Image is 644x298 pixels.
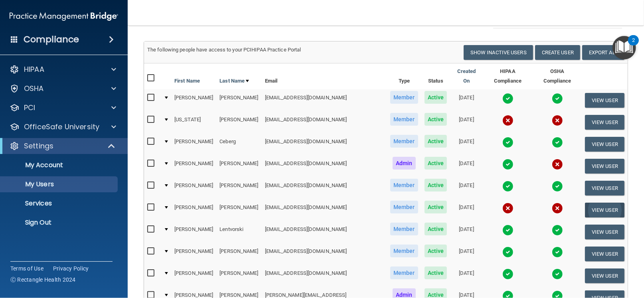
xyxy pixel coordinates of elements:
[216,155,261,177] td: [PERSON_NAME]
[10,65,116,74] a: HIPAA
[171,243,216,265] td: [PERSON_NAME]
[216,177,261,199] td: [PERSON_NAME]
[552,247,563,258] img: tick.e7d51cea.svg
[612,36,636,59] button: Open Resource Center, 2 new notifications
[502,159,514,170] img: tick.e7d51cea.svg
[425,135,447,148] span: Active
[502,115,514,126] img: cross.ca9f0e7f.svg
[582,45,624,60] a: Export All
[585,268,624,283] button: View User
[24,141,53,151] p: Settings
[425,179,447,191] span: Active
[552,225,563,236] img: tick.e7d51cea.svg
[171,133,216,155] td: [PERSON_NAME]
[393,157,416,170] span: Admin
[262,265,387,287] td: [EMAIL_ADDRESS][DOMAIN_NAME]
[552,115,563,126] img: cross.ca9f0e7f.svg
[390,179,418,191] span: Member
[535,45,580,60] button: Create User
[10,264,43,272] a: Terms of Use
[390,223,418,235] span: Member
[53,264,89,272] a: Privacy Policy
[502,247,514,258] img: tick.e7d51cea.svg
[10,103,116,112] a: PCI
[585,159,624,174] button: View User
[502,181,514,192] img: tick.e7d51cea.svg
[171,199,216,221] td: [PERSON_NAME]
[421,63,450,89] th: Status
[5,161,114,169] p: My Account
[262,133,387,155] td: [EMAIL_ADDRESS][DOMAIN_NAME]
[585,247,624,261] button: View User
[216,199,261,221] td: [PERSON_NAME]
[216,265,261,287] td: [PERSON_NAME]
[216,133,261,155] td: Ceberg
[425,113,447,126] span: Active
[24,84,44,93] p: OSHA
[10,84,116,93] a: OSHA
[10,8,118,24] img: PMB logo
[10,141,116,151] a: Settings
[425,223,447,235] span: Active
[552,159,563,170] img: cross.ca9f0e7f.svg
[450,155,483,177] td: [DATE]
[5,199,114,207] p: Services
[502,225,514,236] img: tick.e7d51cea.svg
[262,111,387,133] td: [EMAIL_ADDRESS][DOMAIN_NAME]
[552,203,563,214] img: cross.ca9f0e7f.svg
[5,219,114,227] p: Sign Out
[533,63,582,89] th: OSHA Compliance
[632,40,635,51] div: 2
[453,67,480,86] a: Created On
[425,245,447,257] span: Active
[24,65,44,74] p: HIPAA
[585,203,624,217] button: View User
[552,268,563,280] img: tick.e7d51cea.svg
[390,91,418,104] span: Member
[390,245,418,257] span: Member
[171,155,216,177] td: [PERSON_NAME]
[552,181,563,192] img: tick.e7d51cea.svg
[171,111,216,133] td: [US_STATE]
[450,243,483,265] td: [DATE]
[10,276,76,284] span: Ⓒ Rectangle Health 2024
[24,122,99,132] p: OfficeSafe University
[502,93,514,104] img: tick.e7d51cea.svg
[450,89,483,111] td: [DATE]
[262,89,387,111] td: [EMAIL_ADDRESS][DOMAIN_NAME]
[450,177,483,199] td: [DATE]
[262,199,387,221] td: [EMAIL_ADDRESS][DOMAIN_NAME]
[262,155,387,177] td: [EMAIL_ADDRESS][DOMAIN_NAME]
[585,115,624,130] button: View User
[174,76,200,86] a: First Name
[450,133,483,155] td: [DATE]
[262,243,387,265] td: [EMAIL_ADDRESS][DOMAIN_NAME]
[502,203,514,214] img: cross.ca9f0e7f.svg
[24,103,35,112] p: PCI
[216,89,261,111] td: [PERSON_NAME]
[585,225,624,239] button: View User
[450,221,483,243] td: [DATE]
[425,201,447,213] span: Active
[216,111,261,133] td: [PERSON_NAME]
[425,266,447,279] span: Active
[147,47,301,53] span: The following people have access to your PCIHIPAA Practice Portal
[171,265,216,287] td: [PERSON_NAME]
[425,91,447,104] span: Active
[216,221,261,243] td: Lentvorski
[262,221,387,243] td: [EMAIL_ADDRESS][DOMAIN_NAME]
[24,34,79,45] h4: Compliance
[219,76,249,86] a: Last Name
[585,181,624,195] button: View User
[262,63,387,89] th: Email
[262,177,387,199] td: [EMAIL_ADDRESS][DOMAIN_NAME]
[387,63,421,89] th: Type
[464,45,533,60] button: Show Inactive Users
[390,201,418,213] span: Member
[552,93,563,104] img: tick.e7d51cea.svg
[450,265,483,287] td: [DATE]
[10,122,116,132] a: OfficeSafe University
[450,199,483,221] td: [DATE]
[171,89,216,111] td: [PERSON_NAME]
[390,266,418,279] span: Member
